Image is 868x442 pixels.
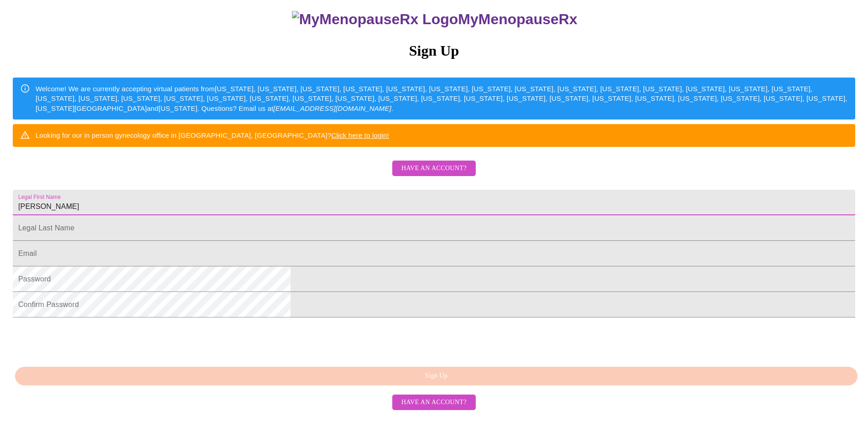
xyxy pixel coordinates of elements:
h3: Sign Up [13,42,855,59]
img: MyMenopauseRx Logo [292,11,458,28]
iframe: reCAPTCHA [13,322,151,358]
span: Have an account? [401,163,467,174]
div: Looking for our in person gynecology office in [GEOGRAPHIC_DATA], [GEOGRAPHIC_DATA]? [36,127,389,144]
button: Have an account? [392,161,476,177]
a: Click here to login! [331,131,389,139]
h3: MyMenopauseRx [14,11,856,28]
span: Have an account? [401,397,467,408]
a: Have an account? [390,397,478,405]
a: Have an account? [390,170,478,178]
div: Welcome! We are currently accepting virtual patients from [US_STATE], [US_STATE], [US_STATE], [US... [36,80,848,117]
button: Have an account? [392,395,476,411]
em: [EMAIL_ADDRESS][DOMAIN_NAME] [273,104,391,112]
